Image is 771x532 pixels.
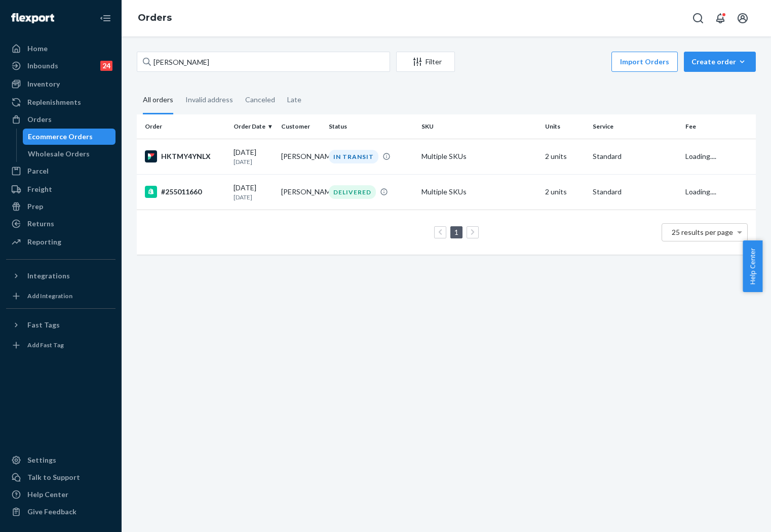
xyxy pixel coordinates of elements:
[143,87,173,114] div: All orders
[6,163,115,179] a: Parcel
[287,87,301,113] div: Late
[11,13,54,23] img: Flexport logo
[234,157,273,166] p: [DATE]
[27,201,43,212] div: Prep
[452,228,460,236] a: Page 1 is your current page
[100,61,112,71] div: 24
[137,52,390,72] input: Search orders
[27,320,60,330] div: Fast Tags
[6,40,115,57] a: Home
[593,187,677,197] p: Standard
[138,12,172,23] a: Orders
[6,486,115,503] a: Help Center
[145,186,225,198] div: #255011660
[681,139,756,174] td: Loading....
[593,151,677,161] p: Standard
[325,114,417,139] th: Status
[27,237,61,247] div: Reporting
[277,174,325,210] td: [PERSON_NAME]
[397,57,454,67] div: Filter
[589,114,681,139] th: Service
[6,198,115,215] a: Prep
[611,52,678,72] button: Import Orders
[329,150,378,163] div: IN TRANSIT
[6,288,115,304] a: Add Integration
[6,58,115,74] a: Inbounds24
[245,87,275,113] div: Canceled
[95,8,115,28] button: Close Navigation
[185,87,233,113] div: Invalid address
[396,52,455,72] button: Filter
[28,132,93,142] div: Ecommerce Orders
[27,341,64,349] div: Add Fast Tag
[27,184,52,194] div: Freight
[27,166,49,176] div: Parcel
[6,337,115,353] a: Add Fast Tag
[672,228,733,236] span: 25 results per page
[27,114,52,125] div: Orders
[733,8,753,28] button: Open account menu
[277,139,325,174] td: [PERSON_NAME]
[6,181,115,197] a: Freight
[23,129,116,145] a: Ecommerce Orders
[688,8,708,28] button: Open Search Box
[681,174,756,210] td: Loading....
[417,139,541,174] td: Multiple SKUs
[329,185,376,199] div: DELIVERED
[681,114,756,139] th: Fee
[27,271,70,281] div: Integrations
[541,114,589,139] th: Units
[145,150,225,162] div: HKTMY4YNLX
[27,507,76,517] div: Give Feedback
[6,94,115,110] a: Replenishments
[234,183,273,201] div: [DATE]
[130,4,180,33] ol: breadcrumbs
[27,97,81,107] div: Replenishments
[27,489,68,500] div: Help Center
[6,268,115,284] button: Integrations
[6,317,115,333] button: Fast Tags
[6,234,115,250] a: Reporting
[234,147,273,166] div: [DATE]
[137,114,229,139] th: Order
[27,472,80,482] div: Talk to Support
[417,174,541,210] td: Multiple SKUs
[6,504,115,520] button: Give Feedback
[27,44,48,54] div: Home
[6,76,115,92] a: Inventory
[27,61,58,71] div: Inbounds
[27,219,54,229] div: Returns
[541,174,589,210] td: 2 units
[234,193,273,201] p: [DATE]
[691,57,748,67] div: Create order
[6,111,115,128] a: Orders
[541,139,589,174] td: 2 units
[6,452,115,468] a: Settings
[6,469,115,485] button: Talk to Support
[417,114,541,139] th: SKU
[28,149,90,159] div: Wholesale Orders
[684,52,756,72] button: Create order
[23,146,116,162] a: Wholesale Orders
[229,114,277,139] th: Order Date
[27,455,56,465] div: Settings
[743,240,762,292] button: Help Center
[707,502,761,527] iframe: Opens a widget where you can chat to one of our agents
[27,292,72,300] div: Add Integration
[281,122,321,131] div: Customer
[6,216,115,232] a: Returns
[27,79,60,89] div: Inventory
[710,8,730,28] button: Open notifications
